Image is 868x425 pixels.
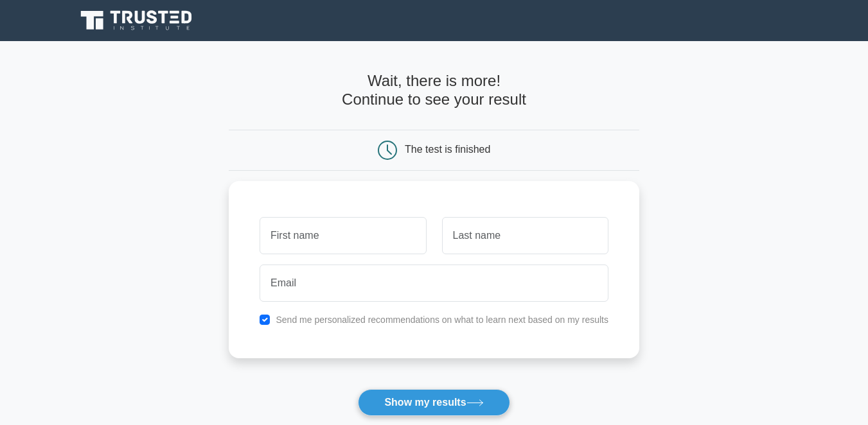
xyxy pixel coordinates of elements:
input: First name [260,217,426,254]
input: Email [260,265,608,302]
input: Last name [442,217,608,254]
button: Show my results [358,389,509,416]
h4: Wait, there is more! Continue to see your result [229,72,639,109]
div: The test is finished [405,144,490,155]
label: Send me personalized recommendations on what to learn next based on my results [276,315,608,325]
